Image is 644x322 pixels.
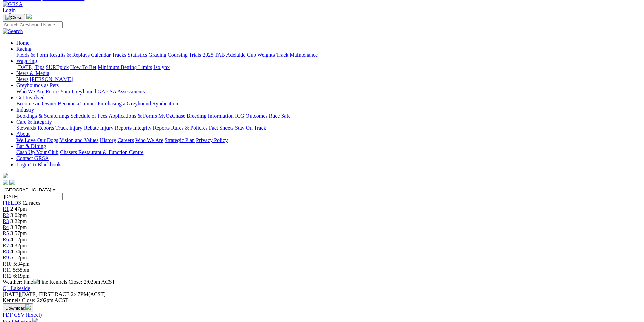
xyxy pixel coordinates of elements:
a: Careers [117,137,134,143]
span: 2:47pm [10,206,27,212]
a: FIELDS [3,200,21,206]
a: ICG Outcomes [235,113,267,119]
a: Privacy Policy [196,137,228,143]
div: Bar & Dining [16,149,641,155]
a: Home [16,40,29,46]
a: Become a Trainer [58,101,96,106]
a: Race Safe [269,113,290,119]
span: [DATE] [3,291,20,297]
a: Bookings & Scratchings [16,113,69,119]
a: Syndication [152,101,178,106]
img: facebook.svg [3,180,8,185]
a: Retire Your Greyhound [46,89,96,94]
a: Fact Sheets [209,125,234,131]
div: About [16,137,641,143]
div: Racing [16,52,641,58]
span: 3:37pm [10,224,27,230]
span: 12 races [22,200,40,206]
a: R11 [3,267,11,273]
a: CSV (Excel) [14,312,42,318]
a: Cash Up Your Club [16,149,58,155]
div: Care & Integrity [16,125,641,131]
a: Become an Owner [16,101,56,106]
button: Toggle navigation [3,14,25,21]
a: Who We Are [135,137,163,143]
a: Coursing [168,52,188,58]
input: Search [3,21,63,28]
a: Rules & Policies [171,125,208,131]
span: 5:34pm [13,261,30,267]
span: 4:54pm [10,249,27,254]
img: Search [3,28,23,34]
div: Download [3,312,641,318]
a: Get Involved [16,95,45,100]
a: Vision and Values [59,137,98,143]
span: R4 [3,224,9,230]
a: Fields & Form [16,52,48,58]
a: R5 [3,230,9,236]
span: 4:32pm [10,243,27,248]
div: Wagering [16,64,641,70]
a: We Love Our Dogs [16,137,58,143]
span: 4:12pm [10,237,27,242]
a: Stay On Track [235,125,266,131]
a: R7 [3,243,9,248]
span: [DATE] [3,291,38,297]
span: 3:22pm [10,218,27,224]
a: Minimum Betting Limits [98,64,152,70]
a: Bar & Dining [16,143,46,149]
a: R2 [3,212,9,218]
a: R12 [3,273,12,279]
a: Tracks [112,52,126,58]
a: Statistics [128,52,147,58]
img: twitter.svg [9,180,15,185]
a: Results & Replays [49,52,90,58]
a: 2025 TAB Adelaide Cup [202,52,256,58]
a: News [16,76,28,82]
a: MyOzChase [158,113,185,119]
div: Kennels Close: 2:02pm ACST [3,297,641,303]
span: R3 [3,218,9,224]
a: About [16,131,30,137]
a: Purchasing a Greyhound [98,101,151,106]
div: Greyhounds as Pets [16,89,641,95]
a: Track Maintenance [276,52,318,58]
span: R10 [3,261,12,267]
a: R6 [3,237,9,242]
a: SUREpick [46,64,69,70]
a: R1 [3,206,9,212]
a: Chasers Restaurant & Function Centre [60,149,143,155]
a: PDF [3,312,13,318]
a: Login To Blackbook [16,162,61,167]
a: GAP SA Assessments [98,89,145,94]
div: News & Media [16,76,641,82]
a: Breeding Information [187,113,234,119]
a: Who We Are [16,89,44,94]
a: Login [3,7,16,13]
a: [DATE] Tips [16,64,44,70]
a: Isolynx [153,64,170,70]
span: 3:02pm [10,212,27,218]
a: Care & Integrity [16,119,52,125]
a: Grading [149,52,166,58]
a: Calendar [91,52,111,58]
span: Weather: Fine [3,279,49,285]
button: Download [3,303,33,312]
a: History [100,137,116,143]
a: Applications & Forms [109,113,157,119]
img: download.svg [25,304,31,310]
img: logo-grsa-white.png [3,173,8,178]
a: R9 [3,255,9,261]
div: Get Involved [16,101,641,107]
a: Injury Reports [100,125,132,131]
a: Racing [16,46,31,52]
